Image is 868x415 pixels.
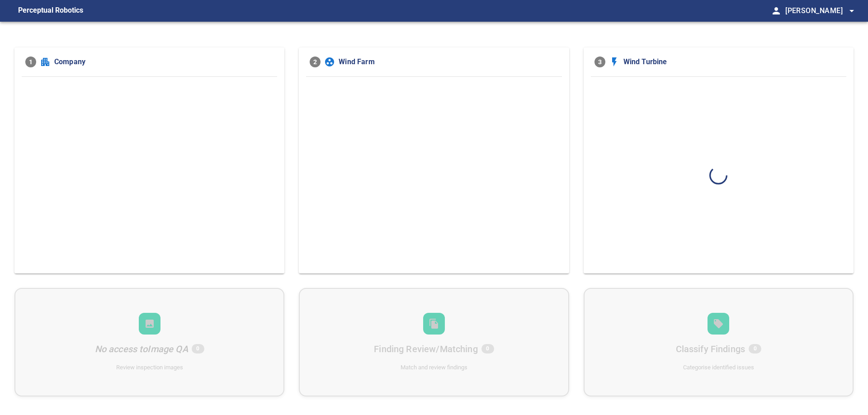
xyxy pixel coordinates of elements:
span: arrow_drop_down [846,5,857,16]
span: [PERSON_NAME] [785,5,857,17]
figcaption: Perceptual Robotics [18,4,83,18]
span: person [771,5,782,16]
span: 3 [594,57,605,67]
span: Wind Turbine [623,57,843,67]
span: Wind Farm [339,57,558,67]
span: 2 [310,57,321,67]
span: Company [54,57,274,67]
span: 1 [25,57,36,67]
button: [PERSON_NAME] [782,2,857,20]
